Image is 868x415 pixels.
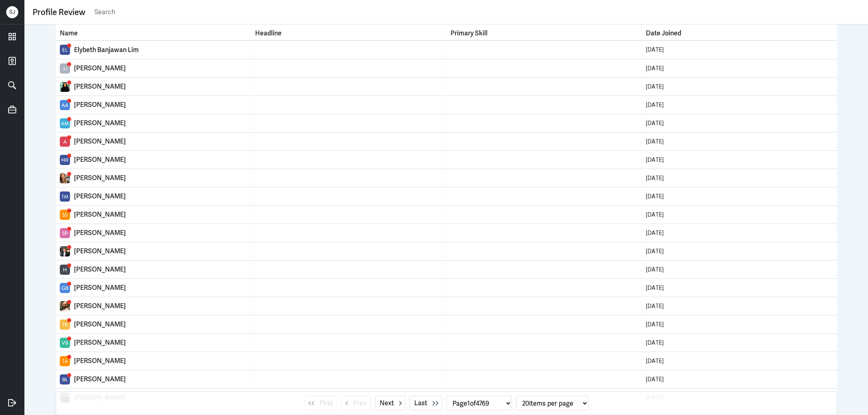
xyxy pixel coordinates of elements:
[251,315,446,333] td: Headline
[251,41,446,59] td: Headline
[74,83,247,91] div: [PERSON_NAME]
[251,224,446,242] td: Headline
[304,396,337,411] button: First
[60,338,247,348] a: [PERSON_NAME]
[74,119,247,127] div: [PERSON_NAME]
[74,247,247,255] div: [PERSON_NAME]
[251,151,446,169] td: Headline
[446,352,642,370] td: Primary Skill
[74,211,247,219] div: [PERSON_NAME]
[646,83,833,91] div: [DATE]
[60,191,247,202] a: [PERSON_NAME]
[94,6,860,18] input: Search
[446,187,642,205] td: Primary Skill
[646,137,833,146] div: [DATE]
[56,187,251,205] td: Name
[251,187,446,205] td: Headline
[642,242,837,260] td: Date Joined
[642,224,837,242] td: Date Joined
[74,265,247,274] div: [PERSON_NAME]
[642,297,837,315] td: Date Joined
[646,192,833,201] div: [DATE]
[56,169,251,187] td: Name
[642,59,837,77] td: Date Joined
[74,357,247,365] div: [PERSON_NAME]
[446,334,642,352] td: Primary Skill
[60,118,247,128] a: [PERSON_NAME]
[446,59,642,77] td: Primary Skill
[251,389,446,406] td: Headline
[60,173,247,183] a: [PERSON_NAME]
[74,192,247,200] div: [PERSON_NAME]
[6,6,18,18] div: S J
[646,101,833,109] div: [DATE]
[251,206,446,224] td: Headline
[74,156,247,164] div: [PERSON_NAME]
[60,137,247,147] a: [PERSON_NAME]
[642,41,837,59] td: Date Joined
[446,151,642,169] td: Primary Skill
[60,356,247,366] a: [PERSON_NAME]
[319,398,333,408] span: First
[56,224,251,242] td: Name
[446,315,642,333] td: Primary Skill
[74,64,247,72] div: [PERSON_NAME]
[375,396,406,411] button: Next
[74,229,247,237] div: [PERSON_NAME]
[60,374,247,385] a: [PERSON_NAME]
[642,78,837,96] td: Date Joined
[251,169,446,187] td: Headline
[251,114,446,132] td: Headline
[251,78,446,96] td: Headline
[642,261,837,278] td: Date Joined
[642,279,837,297] td: Date Joined
[646,64,833,73] div: [DATE]
[56,78,251,96] td: Name
[642,151,837,169] td: Date Joined
[56,41,251,59] td: Name
[251,96,446,114] td: Headline
[74,375,247,383] div: [PERSON_NAME]
[56,96,251,114] td: Name
[410,396,442,411] button: Last
[642,24,837,40] th: Toggle SortBy
[56,352,251,370] td: Name
[74,101,247,109] div: [PERSON_NAME]
[446,78,642,96] td: Primary Skill
[446,206,642,224] td: Primary Skill
[446,261,642,278] td: Primary Skill
[646,339,833,347] div: [DATE]
[642,334,837,352] td: Date Joined
[642,206,837,224] td: Date Joined
[646,265,833,274] div: [DATE]
[642,389,837,406] td: Date Joined
[74,339,247,347] div: [PERSON_NAME]
[251,59,446,77] td: Headline
[646,284,833,292] div: [DATE]
[446,242,642,260] td: Primary Skill
[60,63,247,74] a: [PERSON_NAME]
[251,24,446,40] th: Toggle SortBy
[251,334,446,352] td: Headline
[446,279,642,297] td: Primary Skill
[646,320,833,329] div: [DATE]
[251,133,446,150] td: Headline
[56,389,251,406] td: Name
[56,151,251,169] td: Name
[380,398,394,408] span: Next
[446,24,642,40] th: Toggle SortBy
[642,315,837,333] td: Date Joined
[446,96,642,114] td: Primary Skill
[446,169,642,187] td: Primary Skill
[646,302,833,311] div: [DATE]
[646,211,833,219] div: [DATE]
[251,261,446,278] td: Headline
[446,133,642,150] td: Primary Skill
[74,137,247,146] div: [PERSON_NAME]
[74,284,247,292] div: [PERSON_NAME]
[60,155,247,165] a: [PERSON_NAME]
[353,398,367,408] span: Prev
[56,297,251,315] td: Name
[646,247,833,256] div: [DATE]
[60,283,247,293] a: [PERSON_NAME]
